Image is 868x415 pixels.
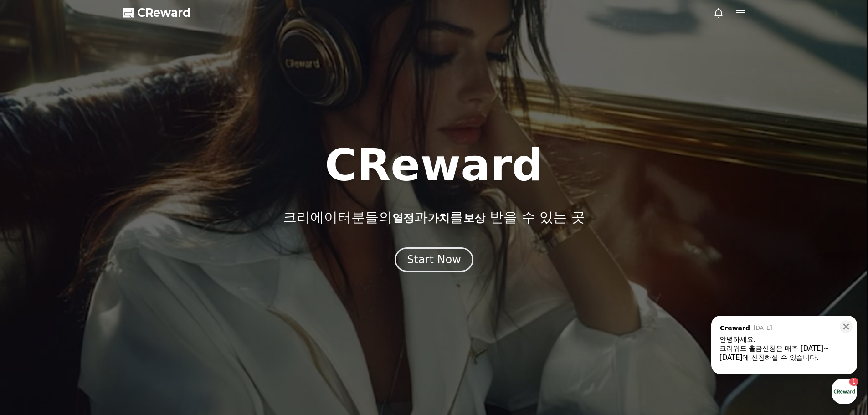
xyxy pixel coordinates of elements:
[137,5,191,20] span: CReward
[325,143,543,187] h1: CReward
[395,256,473,265] a: Start Now
[392,212,414,225] span: 열정
[407,252,461,267] div: Start Now
[395,247,473,272] button: Start Now
[463,212,485,225] span: 보상
[123,5,191,20] a: CReward
[428,212,450,225] span: 가치
[283,209,585,225] p: 크리에이터분들의 과 를 받을 수 있는 곳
